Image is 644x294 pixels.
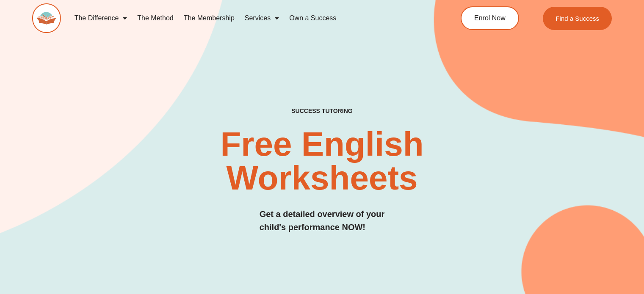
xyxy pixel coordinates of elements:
[284,8,341,28] a: Own a Success
[132,8,178,28] a: The Method
[69,8,428,28] nav: Menu
[240,8,284,28] a: Services
[556,15,599,22] span: Find a Success
[461,6,519,30] a: Enrol Now
[474,15,506,22] span: Enrol Now
[543,7,612,30] a: Find a Success
[131,127,513,195] h2: Free English Worksheets​
[236,107,408,115] h4: SUCCESS TUTORING​
[69,8,133,28] a: The Difference
[179,8,240,28] a: The Membership
[260,208,385,234] h3: Get a detailed overview of your child's performance NOW!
